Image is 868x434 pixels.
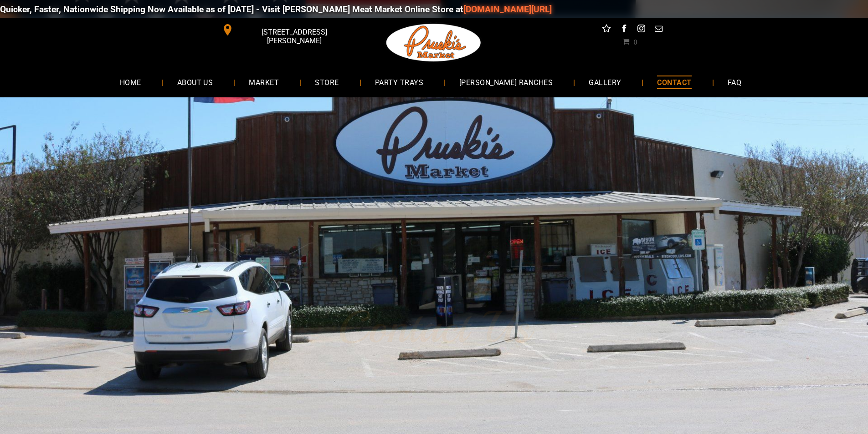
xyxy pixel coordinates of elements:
a: STORE [301,70,352,94]
img: Pruski-s+Market+HQ+Logo2-259w.png [385,18,483,67]
a: instagram [635,23,647,37]
a: facebook [618,23,630,37]
span: 0 [633,38,637,45]
a: GALLERY [575,70,635,94]
a: email [652,23,664,37]
span: [STREET_ADDRESS][PERSON_NAME] [235,23,353,50]
font: Contact Us [338,299,530,356]
a: CONTACT [643,70,705,94]
a: MARKET [235,70,293,94]
a: PARTY TRAYS [361,70,437,94]
a: [PERSON_NAME] RANCHES [446,70,566,94]
a: HOME [106,70,155,94]
a: [STREET_ADDRESS][PERSON_NAME] [216,23,355,37]
a: FAQ [714,70,755,94]
a: ABOUT US [164,70,227,94]
a: Social network [601,23,612,37]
